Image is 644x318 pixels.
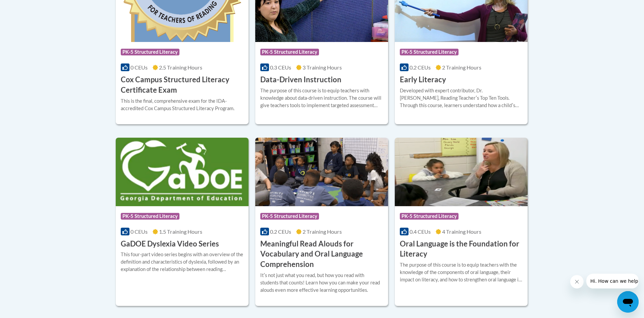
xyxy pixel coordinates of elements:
span: 2.5 Training Hours [159,64,202,71]
span: 0 CEUs [130,228,148,235]
span: 4 Training Hours [442,228,481,235]
h3: Early Literacy [400,75,446,85]
a: Course LogoPK-5 Structured Literacy0.2 CEUs2 Training Hours Meaningful Read Alouds for Vocabulary... [255,138,388,306]
span: PK-5 Structured Literacy [260,213,319,220]
h3: Cox Campus Structured Literacy Certificate Exam [121,75,244,95]
span: 0 CEUs [130,64,148,71]
div: The purpose of this course is to equip teachers with knowledge about data-driven instruction. The... [260,87,383,109]
img: Course Logo [395,138,528,206]
span: Hi. How can we help? [4,5,54,10]
span: 1.5 Training Hours [159,228,202,235]
h3: Data-Driven Instruction [260,75,341,85]
a: Course LogoPK-5 Structured Literacy0 CEUs1.5 Training Hours GaDOE Dyslexia Video SeriesThis four-... [116,138,249,306]
div: This is the final, comprehensive exam for the IDA-accredited Cox Campus Structured Literacy Program. [121,97,244,112]
h3: Meaningful Read Alouds for Vocabulary and Oral Language Comprehension [260,239,383,270]
div: The purpose of this course is to equip teachers with the knowledge of the components of oral lang... [400,261,523,283]
div: Itʹs not just what you read, but how you read with students that counts! Learn how you can make y... [260,272,383,294]
span: PK-5 Structured Literacy [260,49,319,55]
span: 0.2 CEUs [410,64,431,71]
span: PK-5 Structured Literacy [121,213,179,220]
h3: GaDOE Dyslexia Video Series [121,239,219,249]
span: 3 Training Hours [303,64,342,71]
span: 2 Training Hours [303,228,342,235]
span: PK-5 Structured Literacy [400,213,459,220]
span: 0.3 CEUs [270,64,291,71]
span: PK-5 Structured Literacy [400,49,459,55]
iframe: Button to launch messaging window [617,291,639,313]
img: Course Logo [116,138,249,206]
iframe: Close message [570,275,584,288]
iframe: Message from company [586,274,639,288]
div: Developed with expert contributor, Dr. [PERSON_NAME], Reading Teacherʹs Top Ten Tools. Through th... [400,87,523,109]
span: 2 Training Hours [442,64,481,71]
span: 0.2 CEUs [270,228,291,235]
span: 0.4 CEUs [410,228,431,235]
div: This four-part video series begins with an overview of the definition and characteristics of dysl... [121,251,244,273]
h3: Oral Language is the Foundation for Literacy [400,239,523,260]
a: Course LogoPK-5 Structured Literacy0.4 CEUs4 Training Hours Oral Language is the Foundation for L... [395,138,528,306]
span: PK-5 Structured Literacy [121,49,179,55]
img: Course Logo [255,138,388,206]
